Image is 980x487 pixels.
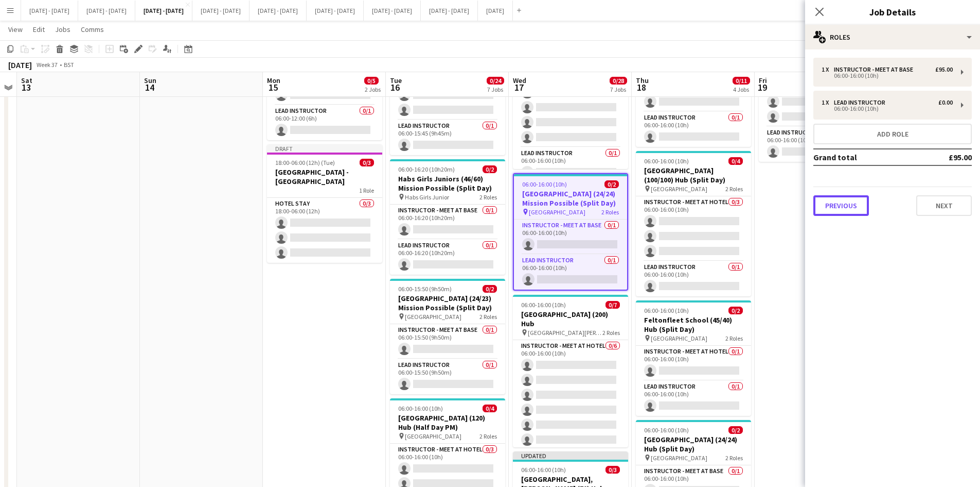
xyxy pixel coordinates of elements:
[77,23,108,36] a: Comms
[360,159,374,166] span: 0/3
[938,99,953,106] div: £0.00
[636,196,751,261] app-card-role: Instructor - Meet at Hotel0/306:00-16:00 (10h)
[513,310,628,328] h3: [GEOGRAPHIC_DATA] (200) Hub
[267,167,382,186] h3: [GEOGRAPHIC_DATA] - [GEOGRAPHIC_DATA]
[275,159,335,166] span: 18:00-06:00 (12h) (Tue)
[513,295,628,447] div: 06:00-16:00 (10h)0/7[GEOGRAPHIC_DATA] (200) Hub [GEOGRAPHIC_DATA][PERSON_NAME]2 RolesInstructor -...
[610,77,627,85] span: 0/28
[398,165,455,173] span: 06:00-16:20 (10h20m)
[513,76,526,85] span: Wed
[513,340,628,450] app-card-role: Instructor - Meet at Hotel0/606:00-16:00 (10h)
[390,120,505,155] app-card-role: Lead Instructor0/106:00-15:45 (9h45m)
[813,195,869,216] button: Previous
[144,76,156,85] span: Sun
[8,25,23,34] span: View
[405,313,461,321] span: [GEOGRAPHIC_DATA]
[192,1,250,21] button: [DATE] - [DATE]
[267,144,382,263] app-job-card: Draft18:00-06:00 (12h) (Tue)0/3[GEOGRAPHIC_DATA] - [GEOGRAPHIC_DATA]1 RoleHotel Stay0/318:00-06:0...
[267,76,280,85] span: Mon
[390,159,505,275] div: 06:00-16:20 (10h20m)0/2Habs Girls Juniors (46/60) Mission Possible (Split Day) Habs Girls Junior2...
[644,157,689,165] span: 06:00-16:00 (10h)
[250,1,307,21] button: [DATE] - [DATE]
[822,99,834,106] div: 1 x
[307,1,364,21] button: [DATE] - [DATE]
[636,166,751,184] h3: [GEOGRAPHIC_DATA] (100/100) Hub (Split Day)
[725,454,743,462] span: 2 Roles
[398,285,452,293] span: 06:00-15:50 (9h50m)
[602,329,620,337] span: 2 Roles
[651,334,707,342] span: [GEOGRAPHIC_DATA]
[390,324,505,359] app-card-role: Instructor - Meet at Base0/106:00-15:50 (9h50m)
[651,454,707,462] span: [GEOGRAPHIC_DATA]
[390,279,505,394] div: 06:00-15:50 (9h50m)0/2[GEOGRAPHIC_DATA] (24/23) Mission Possible (Split Day) [GEOGRAPHIC_DATA]2 R...
[601,208,619,216] span: 2 Roles
[725,334,743,342] span: 2 Roles
[636,435,751,454] h3: [GEOGRAPHIC_DATA] (24/24) Hub (Split Day)
[390,240,505,275] app-card-role: Lead Instructor0/106:00-16:20 (10h20m)
[728,426,743,434] span: 0/2
[421,1,478,21] button: [DATE] - [DATE]
[390,76,402,85] span: Tue
[20,81,32,93] span: 13
[405,193,449,201] span: Habs Girls Junior
[634,81,649,93] span: 18
[728,157,743,165] span: 0/4
[725,185,743,193] span: 2 Roles
[388,81,402,93] span: 16
[267,105,382,140] app-card-role: Lead Instructor0/106:00-12:00 (6h)
[522,180,567,188] span: 06:00-16:00 (10h)
[813,149,916,165] td: Grand total
[514,220,627,255] app-card-role: Instructor - Meet at Base0/106:00-16:00 (10h)
[390,205,505,240] app-card-role: Instructor - Meet at Base0/106:00-16:20 (10h20m)
[64,61,74,69] div: BST
[511,81,526,93] span: 17
[529,208,585,216] span: [GEOGRAPHIC_DATA]
[513,451,628,460] div: Updated
[733,77,750,85] span: 0/11
[733,86,750,93] div: 4 Jobs
[651,185,707,193] span: [GEOGRAPHIC_DATA]
[610,86,627,93] div: 7 Jobs
[81,25,104,34] span: Comms
[822,73,953,78] div: 06:00-16:00 (10h)
[359,187,374,194] span: 1 Role
[636,300,751,416] app-job-card: 06:00-16:00 (10h)0/2Feltonfleet School (45/40) Hub (Split Day) [GEOGRAPHIC_DATA]2 RolesInstructor...
[398,405,443,412] span: 06:00-16:00 (10h)
[513,147,628,182] app-card-role: Lead Instructor0/106:00-16:00 (10h)
[728,307,743,314] span: 0/2
[21,76,32,85] span: Sat
[528,329,602,337] span: [GEOGRAPHIC_DATA][PERSON_NAME]
[483,285,497,293] span: 0/2
[390,359,505,394] app-card-role: Lead Instructor0/106:00-15:50 (9h50m)
[483,405,497,412] span: 0/4
[636,261,751,296] app-card-role: Lead Instructor0/106:00-16:00 (10h)
[834,99,889,106] div: Lead Instructor
[521,466,566,474] span: 06:00-16:00 (10h)
[521,301,566,309] span: 06:00-16:00 (10h)
[4,23,27,36] a: View
[142,81,156,93] span: 14
[364,1,421,21] button: [DATE] - [DATE]
[29,23,49,36] a: Edit
[834,66,917,73] div: Instructor - Meet at Base
[805,5,980,19] h3: Job Details
[8,60,32,70] div: [DATE]
[365,86,381,93] div: 2 Jobs
[479,432,497,440] span: 2 Roles
[636,76,649,85] span: Thu
[405,432,461,440] span: [GEOGRAPHIC_DATA]
[78,1,135,21] button: [DATE] - [DATE]
[636,346,751,381] app-card-role: Instructor - Meet at Hotel0/106:00-16:00 (10h)
[644,426,689,434] span: 06:00-16:00 (10h)
[483,165,497,173] span: 0/2
[390,174,505,193] h3: Habs Girls Juniors (46/60) Mission Possible (Split Day)
[916,149,972,165] td: £95.00
[759,127,874,162] app-card-role: Lead Instructor0/106:00-16:00 (10h)
[759,76,767,85] span: Fri
[33,25,45,34] span: Edit
[636,151,751,296] div: 06:00-16:00 (10h)0/4[GEOGRAPHIC_DATA] (100/100) Hub (Split Day) [GEOGRAPHIC_DATA]2 RolesInstructo...
[605,301,620,309] span: 0/7
[267,144,382,153] div: Draft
